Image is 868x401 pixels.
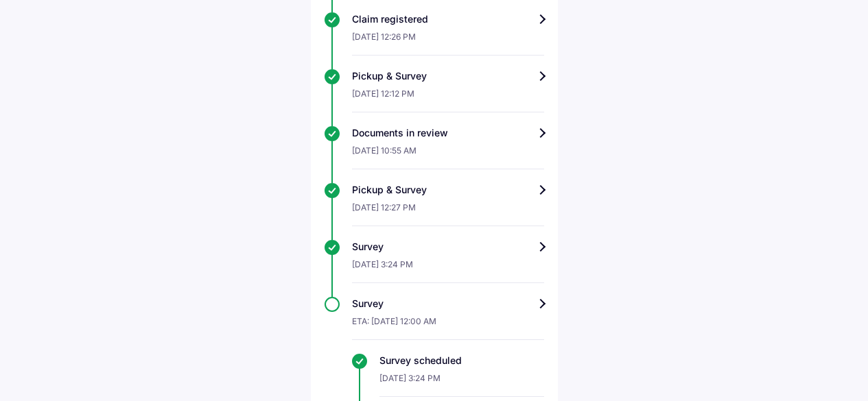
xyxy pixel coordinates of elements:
div: Claim registered [352,12,544,26]
div: [DATE] 12:12 PM [352,83,544,112]
div: Survey [352,240,544,254]
div: [DATE] 12:27 PM [352,197,544,226]
div: [DATE] 3:24 PM [379,367,544,397]
div: [DATE] 10:55 AM [352,140,544,169]
div: Pickup & Survey [352,69,544,83]
div: Survey [352,297,544,311]
div: Pickup & Survey [352,183,544,197]
div: [DATE] 12:26 PM [352,26,544,56]
div: ETA: [DATE] 12:00 AM [352,311,544,340]
div: Survey scheduled [379,354,544,367]
div: Documents in review [352,126,544,140]
div: [DATE] 3:24 PM [352,254,544,283]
